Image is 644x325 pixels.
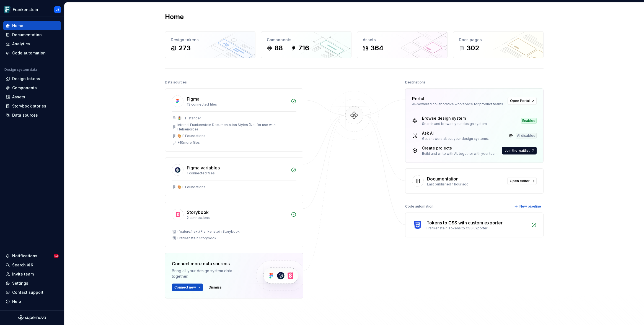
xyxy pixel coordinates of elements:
[519,204,541,209] span: New pipeline
[172,260,247,267] div: Connect more data sources
[3,102,61,111] a: Storybook stories
[3,74,61,83] a: Design tokens
[13,7,38,12] div: Frankenstein
[206,284,224,291] button: Dismiss
[12,262,33,268] div: Search ⌘K
[357,31,448,58] a: Assets364
[4,67,37,72] div: Design system data
[12,281,28,286] div: Settings
[516,133,537,138] div: AI disabled
[505,148,530,153] span: Join the waitlist
[187,216,288,220] div: 2 connections
[3,93,61,101] a: Assets
[3,261,61,269] button: Search ⌘K
[18,315,46,321] svg: Supernova Logo
[3,270,61,279] a: Invite team
[502,147,537,154] button: Join the waitlist
[12,32,42,38] div: Documentation
[12,299,21,304] div: Help
[165,31,255,58] a: Design tokens273
[426,226,528,230] div: Frankenstein Tokens to CSS Exporter
[177,236,216,240] div: Frankenstein Storybook
[177,140,200,145] div: + 10 more files
[371,44,384,53] div: 364
[179,44,191,53] div: 273
[422,130,489,136] div: Ask AI
[412,95,424,102] div: Portal
[3,40,61,48] a: Analytics
[453,31,544,58] a: Docs pages302
[177,134,205,138] div: 🎨 F Foundations
[3,251,61,260] button: Notifications23
[12,271,34,277] div: Invite team
[187,164,220,171] div: Figma variables
[177,229,240,234] div: (feature/next) Frankenstein Storybook
[187,209,209,216] div: Storybook
[187,171,288,175] div: 1 connected files
[507,177,537,185] a: Open editor
[426,219,503,226] div: Tokens to CSS with custom exporter
[12,103,46,109] div: Storybook stories
[508,97,537,105] a: Open Portal
[177,123,296,132] div: Internal Frankenstein Documentation Styles (Not for use with Helsenorge)
[56,7,60,12] div: JB
[174,285,196,290] span: Connect new
[3,21,61,30] a: Home
[12,290,43,295] div: Contact support
[422,116,488,121] div: Browse design system
[412,102,504,106] div: AI-powered collaborative workspace for product teams.
[209,285,222,290] span: Dismiss
[4,6,11,13] img: d720e2f0-216c-474b-bea5-031157028467.png
[422,145,498,151] div: Create projects
[510,99,530,103] span: Open Portal
[187,102,288,107] div: 13 connected files
[298,44,309,53] div: 716
[12,85,37,91] div: Components
[12,50,46,56] div: Code automation
[267,37,346,43] div: Components
[172,268,247,279] div: Bring all your design system data together.
[12,76,40,82] div: Design tokens
[405,203,433,210] div: Code automation
[521,118,537,124] div: Enabled
[165,88,303,152] a: Figma13 connected files🚦F TilstanderInternal Frankenstein Documentation Styles (Not for use with ...
[422,137,489,141] div: Get answers about your design systems.
[422,151,498,156] div: Build and write with AI, together with your team.
[3,297,61,306] button: Help
[12,253,37,259] div: Notifications
[459,37,538,43] div: Docs pages
[513,203,544,210] button: New pipeline
[275,44,283,53] div: 88
[261,31,351,58] a: Components88716
[363,37,442,43] div: Assets
[165,157,303,196] a: Figma variables1 connected files🎨 F Foundations
[177,116,201,120] div: 🚦F Tilstander
[427,182,504,187] div: Last published 1 hour ago
[1,4,63,15] button: FrankensteinJB
[3,111,61,120] a: Data sources
[3,30,61,39] a: Documentation
[171,37,250,43] div: Design tokens
[12,94,25,100] div: Assets
[427,175,459,182] div: Documentation
[405,78,426,86] div: Destinations
[510,179,530,183] span: Open editor
[3,49,61,57] a: Code automation
[467,44,479,53] div: 302
[3,83,61,92] a: Components
[12,41,30,47] div: Analytics
[165,78,187,86] div: Data sources
[177,185,205,189] div: 🎨 F Foundations
[165,12,184,21] h2: Home
[172,284,203,291] button: Connect new
[12,23,23,28] div: Home
[187,96,200,102] div: Figma
[3,279,61,288] a: Settings
[12,112,38,118] div: Data sources
[165,202,303,247] a: Storybook2 connections(feature/next) Frankenstein StorybookFrankenstein Storybook
[54,254,59,258] span: 23
[3,288,61,297] button: Contact support
[422,122,488,126] div: Search and browse your design system.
